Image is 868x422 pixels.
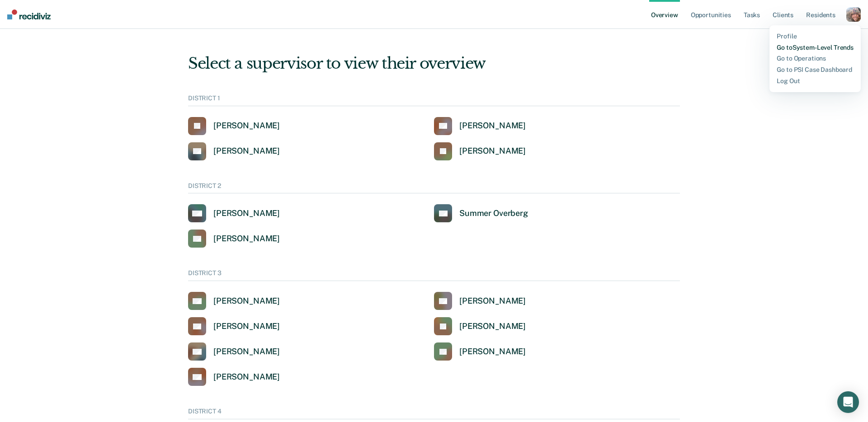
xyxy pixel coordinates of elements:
div: DISTRICT 3 [188,269,680,281]
a: [PERSON_NAME] [434,292,526,310]
div: [PERSON_NAME] [213,121,280,131]
a: [PERSON_NAME] [188,142,280,160]
a: [PERSON_NAME] [434,142,526,160]
div: [PERSON_NAME] [459,121,526,131]
div: DISTRICT 4 [188,408,680,419]
a: Profile [777,33,854,40]
a: [PERSON_NAME] [434,317,526,335]
div: [PERSON_NAME] [213,208,280,219]
div: [PERSON_NAME] [213,234,280,244]
a: [PERSON_NAME] [188,117,280,135]
div: [PERSON_NAME] [459,347,526,357]
div: [PERSON_NAME] [459,321,526,332]
div: DISTRICT 1 [188,94,680,106]
div: [PERSON_NAME] [459,296,526,306]
a: [PERSON_NAME] [188,292,280,310]
div: [PERSON_NAME] [213,321,280,332]
a: [PERSON_NAME] [188,368,280,386]
a: Go to Operations [777,55,854,62]
div: Summer Overberg [459,208,528,219]
a: Summer Overberg [434,204,528,222]
a: Go to PSI Case Dashboard [777,66,854,74]
div: DISTRICT 2 [188,182,680,194]
a: Go toSystem-Level Trends [777,44,854,52]
a: [PERSON_NAME] [434,342,526,361]
a: [PERSON_NAME] [188,342,280,361]
div: [PERSON_NAME] [459,146,526,156]
img: Recidiviz [7,9,51,19]
a: [PERSON_NAME] [434,117,526,135]
div: [PERSON_NAME] [213,296,280,306]
div: Open Intercom Messenger [837,391,859,413]
a: [PERSON_NAME] [188,230,280,248]
div: Select a supervisor to view their overview [188,54,680,73]
a: [PERSON_NAME] [188,317,280,335]
a: [PERSON_NAME] [188,204,280,222]
div: [PERSON_NAME] [213,347,280,357]
div: [PERSON_NAME] [213,146,280,156]
div: [PERSON_NAME] [213,372,280,382]
a: Log Out [777,77,854,85]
